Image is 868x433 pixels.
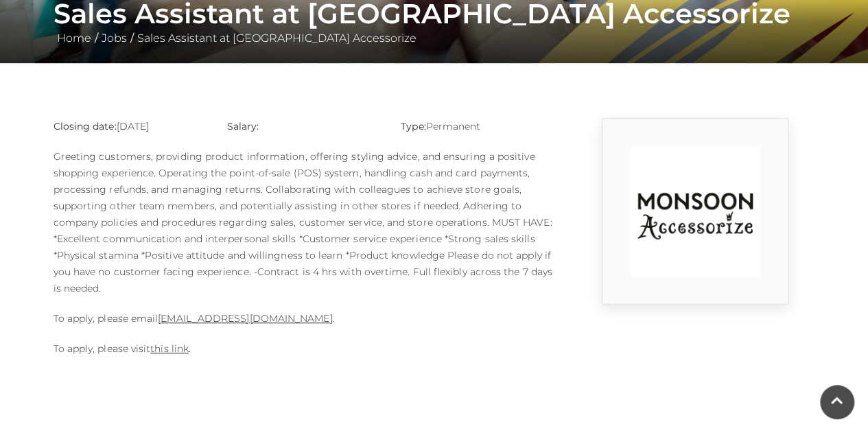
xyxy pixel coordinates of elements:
[150,342,189,355] a: this link
[54,120,117,132] strong: Closing date:
[98,32,130,45] a: Jobs
[54,340,554,357] p: To apply, please visit .
[54,32,95,45] a: Home
[401,120,425,132] strong: Type:
[54,118,207,134] p: [DATE]
[227,120,259,132] strong: Salary:
[158,312,332,325] a: [EMAIL_ADDRESS][DOMAIN_NAME]
[54,148,554,296] p: Greeting customers, providing product information, offering styling advice, and ensuring a positi...
[54,310,554,327] p: To apply, please email .
[401,118,554,134] p: Permanent
[134,32,420,45] a: Sales Assistant at [GEOGRAPHIC_DATA] Accessorize
[630,146,760,277] img: rtuC_1630740947_no1Y.jpg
